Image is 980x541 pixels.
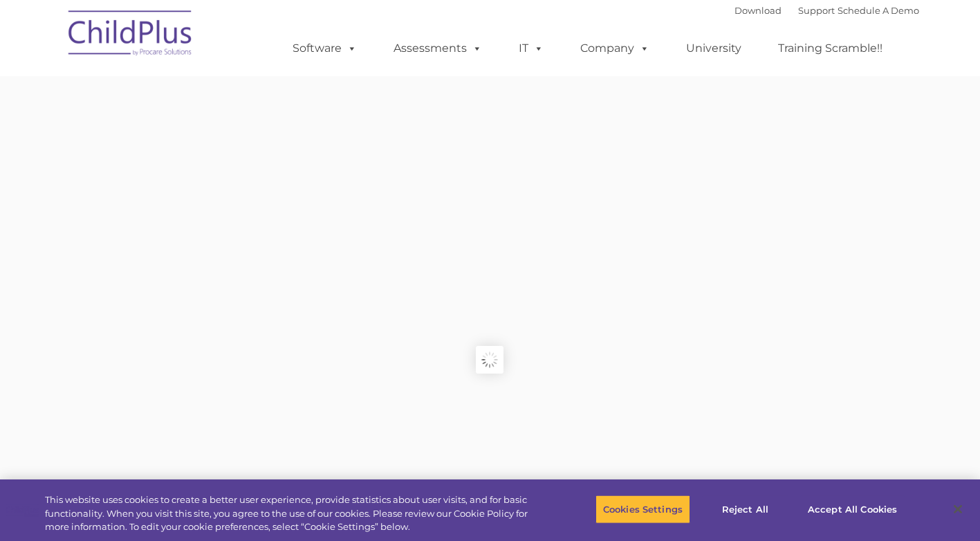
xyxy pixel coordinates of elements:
a: Training Scramble!! [764,35,896,62]
button: Close [943,494,973,524]
button: Accept All Cookies [800,495,905,524]
font: | [734,5,919,16]
button: Cookies Settings [595,495,690,524]
img: ChildPlus by Procare Solutions [62,1,200,70]
a: Software [279,35,371,62]
a: Schedule A Demo [838,5,919,16]
a: University [672,35,755,62]
a: Company [566,35,663,62]
button: Reject All [702,495,788,524]
a: Download [734,5,782,16]
a: Support [798,5,835,16]
a: IT [505,35,557,62]
a: Assessments [380,35,496,62]
div: This website uses cookies to create a better user experience, provide statistics about user visit... [45,493,539,534]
